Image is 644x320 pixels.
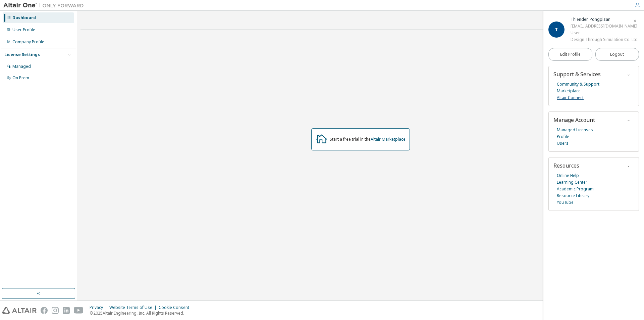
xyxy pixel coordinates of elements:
[557,179,587,186] a: Learning Center
[571,16,639,23] div: Thienden Pongpisan
[557,192,589,199] a: Resource Library
[90,310,193,316] p: © 2025 Altair Engineering, Inc. All Rights Reserved.
[74,307,84,314] img: youtube.svg
[571,30,639,36] div: User
[41,307,48,314] img: facebook.svg
[560,52,581,57] span: Edit Profile
[557,127,593,133] a: Managed Licenses
[330,137,406,142] div: Start a free trial in the
[3,2,87,9] img: Altair One
[52,307,59,314] img: instagram.svg
[595,48,639,61] button: Logout
[12,27,35,33] div: User Profile
[548,48,592,61] a: Edit Profile
[553,71,601,78] span: Support & Services
[12,64,31,69] div: Managed
[557,186,594,192] a: Academic Program
[109,305,159,310] div: Website Terms of Use
[12,15,36,20] div: Dashboard
[63,307,70,314] img: linkedin.svg
[571,36,639,43] div: Design Through Simulation Co. Ltd.
[12,39,44,45] div: Company Profile
[557,140,569,147] a: Users
[557,172,579,179] a: Online Help
[557,94,584,101] a: Altair Connect
[159,305,193,310] div: Cookie Consent
[557,199,574,206] a: YouTube
[553,116,595,124] span: Manage Account
[553,162,579,169] span: Resources
[4,52,40,57] div: License Settings
[2,307,37,314] img: altair_logo.svg
[557,133,569,140] a: Profile
[90,305,109,310] div: Privacy
[610,51,624,58] span: Logout
[371,136,406,142] a: Altair Marketplace
[557,88,581,94] a: Marketplace
[557,81,599,88] a: Community & Support
[571,23,639,30] div: [EMAIL_ADDRESS][DOMAIN_NAME]
[555,27,558,33] span: T
[12,75,29,81] div: On Prem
